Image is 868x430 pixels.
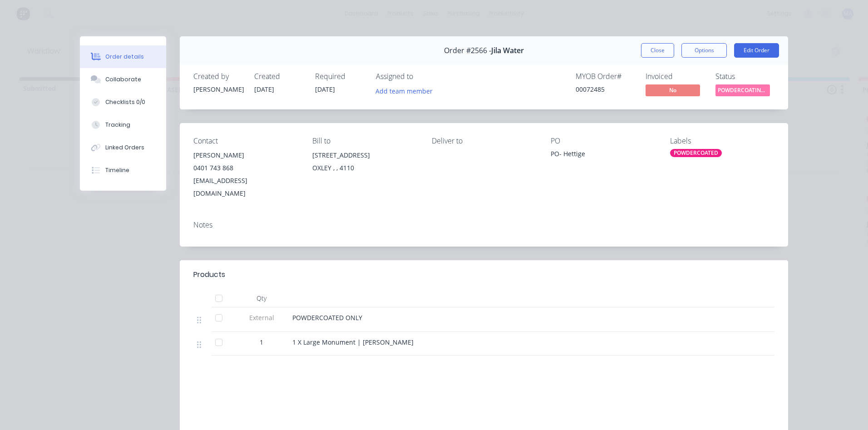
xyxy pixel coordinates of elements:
[193,72,243,81] div: Created by
[646,72,705,81] div: Invoiced
[670,137,774,145] div: Labels
[646,84,700,96] span: No
[312,149,417,178] div: [STREET_ADDRESS]OXLEY , , 4110
[80,45,166,68] button: Order details
[641,43,674,58] button: Close
[551,137,655,145] div: PO
[80,68,166,91] button: Collaborate
[371,84,438,97] button: Add team member
[80,136,166,159] button: Linked Orders
[254,72,304,81] div: Created
[576,84,635,94] div: 00072485
[681,43,727,58] button: Options
[193,269,225,280] div: Products
[376,72,467,81] div: Assigned to
[105,166,129,174] div: Timeline
[193,149,298,200] div: [PERSON_NAME]0401 743 868[EMAIL_ADDRESS][DOMAIN_NAME]
[193,174,298,200] div: [EMAIL_ADDRESS][DOMAIN_NAME]
[315,85,335,94] span: [DATE]
[444,46,491,55] span: Order #2566 -
[432,137,536,145] div: Deliver to
[105,98,145,106] div: Checklists 0/0
[312,137,417,145] div: Bill to
[105,53,144,61] div: Order details
[734,43,779,58] button: Edit Order
[254,85,274,94] span: [DATE]
[715,84,770,96] span: POWDERCOATING/S...
[234,289,289,307] div: Qty
[491,46,524,55] span: Jila Water
[312,149,417,162] div: [STREET_ADDRESS]
[292,338,414,346] span: 1 X Large Monument | [PERSON_NAME]
[376,84,438,97] button: Add team member
[193,137,298,145] div: Contact
[193,162,298,174] div: 0401 743 868
[292,313,362,322] span: POWDERCOATED ONLY
[312,162,417,174] div: OXLEY , , 4110
[315,72,365,81] div: Required
[576,72,635,81] div: MYOB Order #
[193,84,243,94] div: [PERSON_NAME]
[193,149,298,162] div: [PERSON_NAME]
[80,91,166,114] button: Checklists 0/0
[715,72,774,81] div: Status
[80,159,166,182] button: Timeline
[105,121,130,129] div: Tracking
[105,75,141,84] div: Collaborate
[551,149,655,162] div: PO- Hettige
[193,221,774,229] div: Notes
[670,149,722,157] div: POWDERCOATED
[260,337,263,347] span: 1
[80,114,166,136] button: Tracking
[715,84,770,98] button: POWDERCOATING/S...
[238,313,285,322] span: External
[105,143,144,152] div: Linked Orders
